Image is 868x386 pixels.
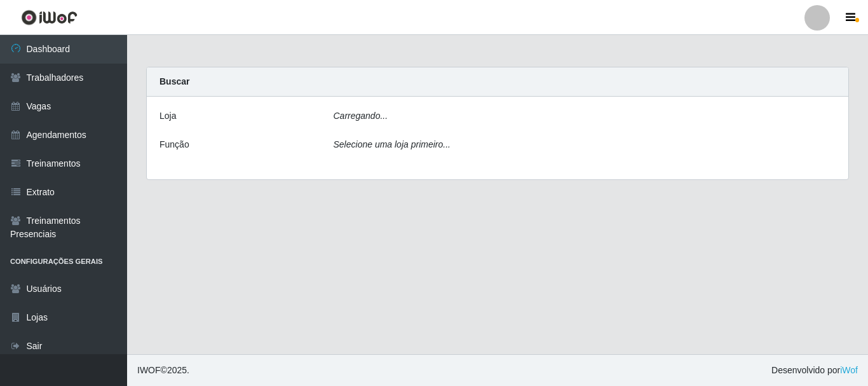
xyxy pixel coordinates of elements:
i: Selecione uma loja primeiro... [334,139,451,149]
span: Desenvolvido por [771,364,858,377]
span: IWOF [137,365,161,375]
img: CoreUI Logo [21,10,78,25]
label: Loja [159,109,176,123]
span: © 2025 . [137,364,189,377]
a: iWof [840,365,858,375]
label: Função [159,138,189,151]
i: Carregando... [334,111,388,121]
strong: Buscar [159,76,189,86]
